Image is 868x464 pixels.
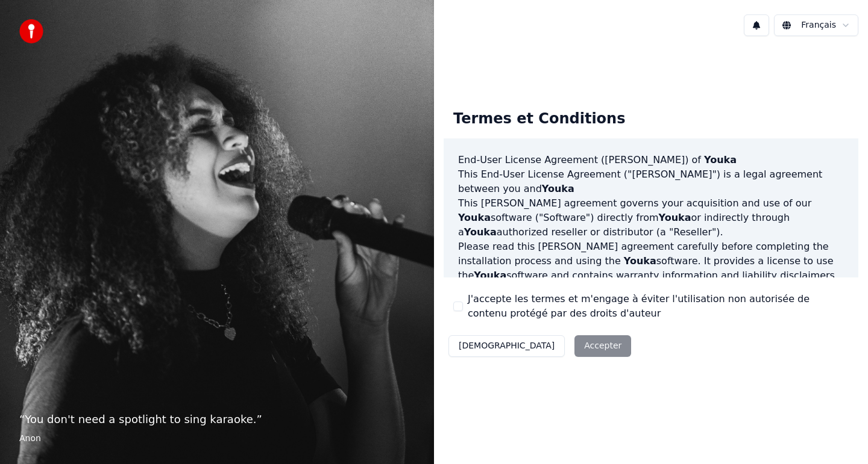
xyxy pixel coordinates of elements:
p: This End-User License Agreement ("[PERSON_NAME]") is a legal agreement between you and [458,167,844,196]
p: This [PERSON_NAME] agreement governs your acquisition and use of our software ("Software") direct... [458,196,844,240]
span: Youka [458,212,491,223]
label: J'accepte les termes et m'engage à éviter l'utilisation non autorisée de contenu protégé par des ... [468,292,849,321]
h3: End-User License Agreement ([PERSON_NAME]) of [458,153,844,167]
span: Youka [542,183,574,194]
div: Termes et Conditions [444,100,635,138]
footer: Anon [19,433,415,445]
button: [DEMOGRAPHIC_DATA] [448,335,565,357]
span: Youka [474,270,506,281]
span: Youka [659,212,691,223]
span: Youka [704,154,737,165]
p: Please read this [PERSON_NAME] agreement carefully before completing the installation process and... [458,240,844,283]
p: “ You don't need a spotlight to sing karaoke. ” [19,411,415,428]
img: youka [19,19,43,43]
span: Youka [624,255,656,267]
span: Youka [464,226,497,238]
